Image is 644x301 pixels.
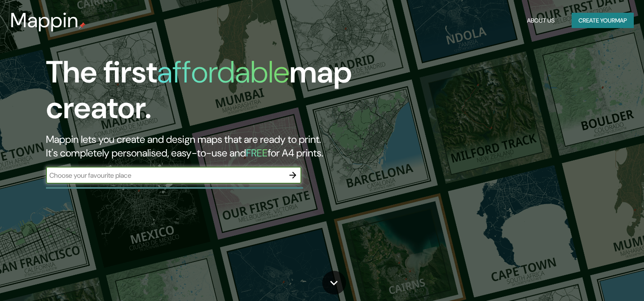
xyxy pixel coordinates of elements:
h1: affordable [157,52,289,92]
h1: The first map creator. [46,54,368,133]
h5: FREE [246,146,268,159]
button: About Us [524,13,558,28]
h2: Mappin lets you create and design maps that are ready to print. It's completely personalised, eas... [46,133,368,160]
img: mappin-pin [79,22,86,29]
h3: Mappin [10,9,79,32]
input: Choose your favourite place [46,170,284,180]
button: Create yourmap [572,13,634,28]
